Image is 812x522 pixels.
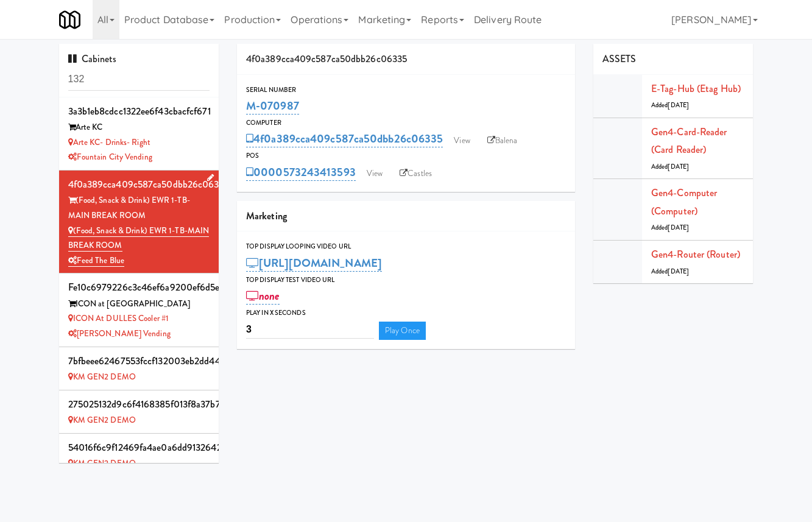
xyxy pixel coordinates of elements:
[651,267,689,276] span: Added
[448,132,476,150] a: View
[246,287,280,305] a: none
[59,434,219,477] li: 54016f6c9f12469fa4ae0a6dd9132642 KM GEN2 DEMO
[59,347,219,390] li: 7bfbeee62467553fccf132003eb2dd44 KM GEN2 DEMO
[68,120,210,135] div: Arte KC
[379,322,426,340] a: Play Once
[68,297,210,312] div: ICON at [GEOGRAPHIC_DATA]
[68,193,210,223] div: (Food, Snack & Drink) EWR 1-TB-MAIN BREAK ROOM
[68,68,210,91] input: Search cabinets
[68,52,117,66] span: Cabinets
[651,82,741,96] a: E-tag-hub (Etag Hub)
[651,101,689,110] span: Added
[651,186,717,218] a: Gen4-computer (Computer)
[237,44,575,75] div: 4f0a389cca409c587ca50dbb26c06335
[68,102,210,121] div: 3a3b1eb8cdcc1322ee6f43cbacfcf671
[246,255,382,272] a: [URL][DOMAIN_NAME]
[68,352,210,370] div: 7bfbeee62467553fccf132003eb2dd44
[246,97,299,115] a: M-070987
[246,84,566,96] div: Serial Number
[651,223,689,232] span: Added
[68,312,169,324] a: ICON at DULLES Cooler #1
[394,164,438,183] a: Castles
[59,390,219,434] li: 275025132d9c6f4168385f013f8a37b7 KM GEN2 DEMO
[246,209,287,223] span: Marketing
[68,151,152,163] a: Fountain City Vending
[68,136,150,148] a: Arte KC- Drinks- Right
[59,171,219,274] li: 4f0a389cca409c587ca50dbb26c06335(Food, Snack & Drink) EWR 1-TB-MAIN BREAK ROOM (Food, Snack & Dri...
[68,225,210,252] a: (Food, Snack & Drink) EWR 1-TB-MAIN BREAK ROOM
[68,328,171,339] a: [PERSON_NAME] Vending
[668,223,689,232] span: [DATE]
[59,273,219,347] li: fe10c6979226c3c46ef6a9200ef6d5e5ICON at [GEOGRAPHIC_DATA] ICON at DULLES Cooler #1[PERSON_NAME] V...
[651,162,689,171] span: Added
[246,150,566,162] div: POS
[246,130,443,147] a: 4f0a389cca409c587ca50dbb26c06335
[68,175,210,194] div: 4f0a389cca409c587ca50dbb26c06335
[68,278,210,297] div: fe10c6979226c3c46ef6a9200ef6d5e5
[651,125,727,157] a: Gen4-card-reader (Card Reader)
[68,255,124,267] a: Feed The Blue
[68,457,136,469] a: KM GEN2 DEMO
[246,117,566,129] div: Computer
[651,247,740,261] a: Gen4-router (Router)
[68,395,210,414] div: 275025132d9c6f4168385f013f8a37b7
[668,101,689,110] span: [DATE]
[59,9,80,30] img: Micromart
[361,164,389,183] a: View
[481,132,524,150] a: Balena
[668,267,689,276] span: [DATE]
[68,371,136,383] a: KM GEN2 DEMO
[246,164,356,181] a: 0000573243413593
[602,52,637,66] span: ASSETS
[246,307,566,319] div: Play in X seconds
[59,97,219,171] li: 3a3b1eb8cdcc1322ee6f43cbacfcf671Arte KC Arte KC- Drinks- RightFountain City Vending
[68,414,136,426] a: KM GEN2 DEMO
[246,274,566,286] div: Top Display Test Video Url
[668,162,689,171] span: [DATE]
[68,439,210,457] div: 54016f6c9f12469fa4ae0a6dd9132642
[246,241,566,253] div: Top Display Looping Video Url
